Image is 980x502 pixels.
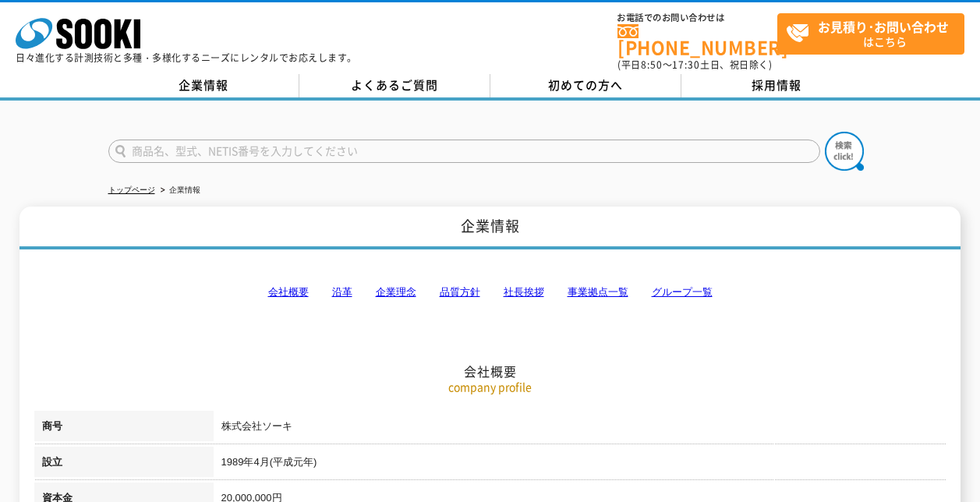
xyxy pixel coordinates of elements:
p: 日々進化する計測技術と多種・多様化するニーズにレンタルでお応えします。 [16,53,357,62]
a: 採用情報 [681,74,872,97]
span: お電話でのお問い合わせは [617,13,777,23]
th: 設立 [34,447,214,483]
span: はこちら [786,14,964,53]
a: 事業拠点一覧 [568,286,628,298]
span: (平日 ～ 土日、祝日除く) [617,58,772,72]
a: グループ一覧 [652,286,713,298]
input: 商品名、型式、NETIS番号を入力してください [108,140,820,163]
a: 会社概要 [268,286,309,298]
a: 品質方針 [440,286,480,298]
a: 沿革 [332,286,352,298]
a: 企業理念 [376,286,416,298]
img: btn_search.png [825,132,864,171]
span: 17:30 [672,58,700,72]
a: お見積り･お問い合わせはこちら [777,13,964,55]
a: 初めての方へ [490,74,681,97]
span: 初めての方へ [548,76,623,94]
strong: お見積り･お問い合わせ [818,17,949,36]
a: [PHONE_NUMBER] [617,24,777,56]
span: 8:50 [641,58,663,72]
li: 企業情報 [157,182,200,199]
h2: 会社概要 [34,207,946,380]
th: 商号 [34,411,214,447]
p: company profile [34,379,946,395]
a: トップページ [108,186,155,194]
h1: 企業情報 [19,207,961,249]
a: 企業情報 [108,74,299,97]
td: 1989年4月(平成元年) [214,447,946,483]
a: よくあるご質問 [299,74,490,97]
td: 株式会社ソーキ [214,411,946,447]
a: 社長挨拶 [504,286,544,298]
